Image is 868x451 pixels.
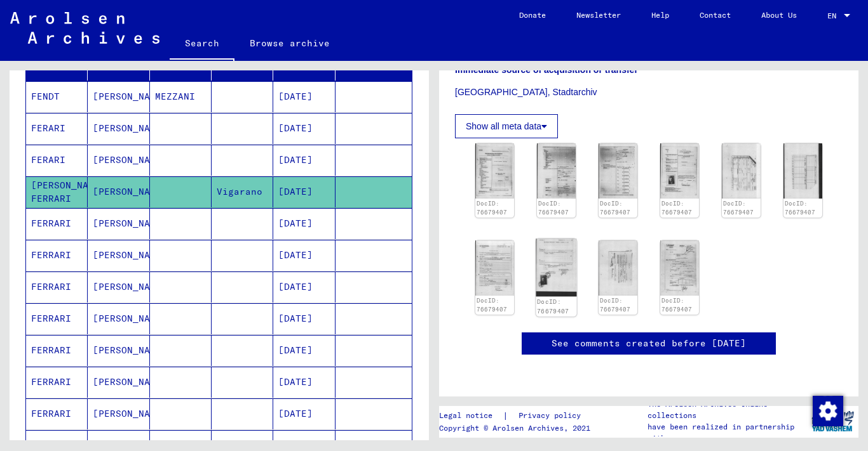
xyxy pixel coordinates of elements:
a: DocID: 76679407 [537,298,569,315]
a: Browse archive [234,28,345,58]
mat-cell: FERRARI [26,303,88,334]
mat-cell: FERRARI [26,367,88,398]
img: 008.jpg [536,239,576,296]
mat-cell: MEZZANI [150,81,212,112]
p: The Arolsen Archives online collections [648,398,806,421]
mat-cell: [PERSON_NAME] [88,81,149,112]
p: have been realized in partnership with [648,421,806,444]
mat-cell: FERRARI [26,335,88,366]
mat-cell: [DATE] [273,271,335,303]
img: 009.jpg [599,240,637,296]
p: Copyright © Arolsen Archives, 2021 [439,422,596,434]
img: 002.jpg [537,143,576,199]
mat-cell: [DATE] [273,81,335,112]
mat-cell: FERARI [26,145,88,176]
mat-cell: FENDT [26,81,88,112]
a: See comments created before [DATE] [552,337,746,350]
mat-cell: [PERSON_NAME] [88,176,149,207]
mat-cell: [DATE] [273,208,335,239]
a: DocID: 76679407 [661,297,692,313]
mat-cell: FERRARI [26,271,88,303]
button: Show all meta data [455,114,558,138]
mat-cell: FERRARI [26,240,88,271]
a: DocID: 76679407 [723,200,754,216]
mat-cell: [PERSON_NAME] FERRARI [26,176,88,207]
p: [GEOGRAPHIC_DATA], Stadtarchiv [455,86,843,99]
mat-cell: [DATE] [273,303,335,334]
img: Arolsen_neg.svg [10,12,159,44]
mat-cell: [PERSON_NAME] [88,367,149,398]
img: 010.jpg [660,240,699,296]
b: Immediate source of acquisition or transfer [455,65,638,75]
mat-cell: [PERSON_NAME] [88,113,149,144]
mat-cell: [DATE] [273,367,335,398]
a: DocID: 76679407 [477,297,507,313]
mat-cell: FERRARI [26,398,88,429]
mat-cell: [DATE] [273,176,335,207]
img: 004.jpg [660,143,699,199]
a: DocID: 76679407 [600,297,630,313]
img: yv_logo.png [809,405,857,437]
mat-cell: [PERSON_NAME] [88,271,149,303]
img: 007.jpg [475,240,514,296]
mat-cell: [DATE] [273,398,335,429]
mat-cell: [DATE] [273,113,335,144]
mat-cell: [PERSON_NAME] [88,303,149,334]
mat-cell: [PERSON_NAME] [88,398,149,429]
a: DocID: 76679407 [785,200,815,216]
img: Change consent [813,396,843,426]
mat-cell: [PERSON_NAME] [88,145,149,176]
img: 005.jpg [722,143,761,199]
mat-cell: FERARI [26,113,88,144]
img: 001.jpg [475,143,514,199]
mat-cell: FERRARI [26,208,88,239]
a: DocID: 76679407 [538,200,569,216]
mat-cell: [PERSON_NAME] [88,208,149,239]
img: 003.jpg [599,143,637,199]
a: DocID: 76679407 [661,200,692,216]
mat-cell: Vigarano [212,176,273,207]
mat-cell: [DATE] [273,335,335,366]
mat-cell: [DATE] [273,240,335,271]
span: EN [827,11,841,20]
img: 006.jpg [783,143,822,199]
a: DocID: 76679407 [477,200,507,216]
a: Search [170,28,234,61]
a: DocID: 76679407 [600,200,630,216]
mat-cell: [PERSON_NAME] [88,335,149,366]
div: | [439,409,596,422]
mat-cell: [DATE] [273,145,335,176]
a: Privacy policy [508,409,596,422]
a: Legal notice [439,409,503,422]
mat-cell: [PERSON_NAME] [88,240,149,271]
